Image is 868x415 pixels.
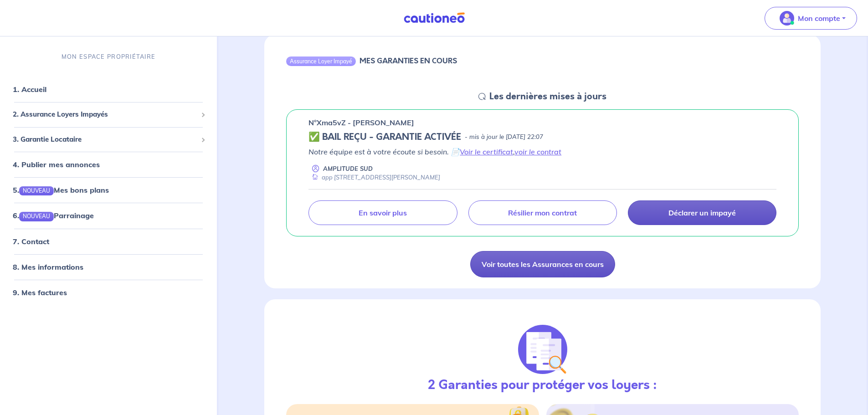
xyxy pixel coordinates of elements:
[489,91,606,102] h5: Les dernières mises à jours
[428,378,657,393] h3: 2 Garanties pour protéger vos loyers :
[798,13,840,24] p: Mon compte
[465,133,543,142] p: - mis à jour le [DATE] 22:07
[13,262,83,272] a: 8. Mes informations
[13,237,49,246] a: 7. Contact
[308,173,440,182] div: app [STREET_ADDRESS][PERSON_NAME]
[514,147,561,156] a: voir le contrat
[4,232,213,251] div: 7. Contact
[62,52,155,61] p: MON ESPACE PROPRIÉTAIRE
[508,208,577,217] p: Résilier mon contrat
[323,164,373,173] p: AMPLITUDE SUD
[13,185,109,195] a: 5.NOUVEAUMes bons plans
[460,147,513,156] a: Voir le certificat
[4,80,213,98] div: 1. Accueil
[628,200,776,225] a: Déclarer un impayé
[13,85,46,94] a: 1. Accueil
[359,208,407,217] p: En savoir plus
[4,283,213,302] div: 9. Mes factures
[780,11,794,26] img: illu_account_valid_menu.svg
[286,56,356,66] div: Assurance Loyer Impayé
[4,181,213,199] div: 5.NOUVEAUMes bons plans
[13,134,197,145] span: 3. Garantie Locataire
[308,132,461,143] h5: ✅ BAIL REÇU - GARANTIE ACTIVÉE
[4,206,213,225] div: 6.NOUVEAUParrainage
[518,325,567,374] img: justif-loupe
[13,288,67,297] a: 9. Mes factures
[308,146,776,157] p: Notre équipe est à votre écoute si besoin. 📄 ,
[470,251,615,277] a: Voir toutes les Assurances en cours
[13,109,197,120] span: 2. Assurance Loyers Impayés
[308,117,414,128] p: n°Xma5vZ - [PERSON_NAME]
[4,131,213,149] div: 3. Garantie Locataire
[360,56,457,65] h6: MES GARANTIES EN COURS
[4,155,213,174] div: 4. Publier mes annonces
[468,200,617,225] a: Résilier mon contrat
[4,258,213,276] div: 8. Mes informations
[668,208,736,217] p: Déclarer un impayé
[4,106,213,123] div: 2. Assurance Loyers Impayés
[765,7,857,30] button: illu_account_valid_menu.svgMon compte
[13,211,94,220] a: 6.NOUVEAUParrainage
[400,12,468,24] img: Cautioneo
[308,132,776,143] div: state: CONTRACT-VALIDATED, Context: NEW,CHOOSE-CERTIFICATE,RELATIONSHIP,LESSOR-DOCUMENTS
[13,160,100,169] a: 4. Publier mes annonces
[308,200,457,225] a: En savoir plus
